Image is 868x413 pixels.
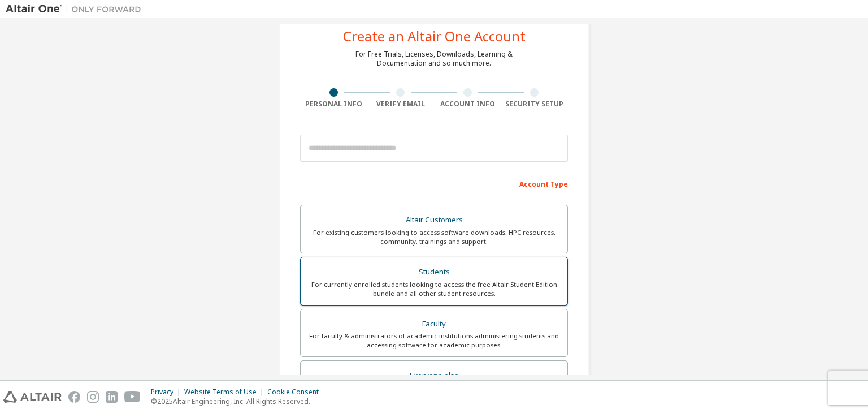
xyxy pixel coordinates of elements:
div: Verify Email [367,100,435,109]
div: Website Terms of Use [184,388,267,397]
div: Everyone else [307,368,561,384]
div: Security Setup [501,100,568,109]
img: linkedin.svg [106,391,118,403]
div: Account Type [300,174,568,192]
img: facebook.svg [68,391,80,403]
div: Create an Altair One Account [343,29,526,43]
img: youtube.svg [124,391,141,403]
div: Account Info [434,100,501,109]
div: Faculty [307,316,561,332]
div: Students [307,264,561,280]
img: instagram.svg [87,391,99,403]
div: For currently enrolled students looking to access the free Altair Student Edition bundle and all ... [307,280,561,298]
div: Cookie Consent [267,388,325,397]
div: For existing customers looking to access software downloads, HPC resources, community, trainings ... [307,228,561,246]
div: For Free Trials, Licenses, Downloads, Learning & Documentation and so much more. [355,50,513,68]
img: Altair One [6,3,147,15]
div: For faculty & administrators of academic institutions administering students and accessing softwa... [307,332,561,350]
p: © 2025 Altair Engineering, Inc. All Rights Reserved. [151,397,325,406]
div: Personal Info [300,100,367,109]
div: Privacy [151,388,184,397]
div: Altair Customers [307,212,561,228]
img: altair_logo.svg [3,391,62,403]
